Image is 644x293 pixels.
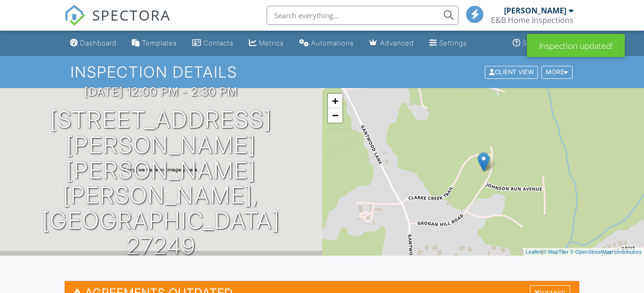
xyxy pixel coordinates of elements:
[484,68,540,75] a: Client View
[188,34,237,52] a: Contacts
[570,249,642,255] a: © OpenStreetMap contributors
[491,15,574,25] div: E&B Home Inspections
[328,94,342,108] a: Zoom in
[64,13,171,33] a: SPECTORA
[523,39,574,47] div: Support Center
[504,6,566,15] div: [PERSON_NAME]
[267,6,458,25] input: Search everything...
[70,64,574,80] h1: Inspection Details
[328,108,342,123] a: Zoom out
[527,34,625,57] div: Inspection updated!
[541,66,573,79] div: More
[245,34,288,52] a: Metrics
[526,249,541,255] a: Leaflet
[543,249,569,255] a: © MapTiler
[128,34,181,52] a: Templates
[311,39,354,47] div: Automations
[92,5,171,25] span: SPECTORA
[142,39,177,47] div: Templates
[84,85,238,98] h3: [DATE] 12:00 pm - 2:30 pm
[64,5,85,26] img: The Best Home Inspection Software - Spectora
[365,34,418,52] a: Advanced
[259,39,284,47] div: Metrics
[485,66,538,79] div: Client View
[66,34,120,52] a: Dashboard
[439,39,467,47] div: Settings
[15,107,307,259] h1: [STREET_ADDRESS][PERSON_NAME][PERSON_NAME] [PERSON_NAME], [GEOGRAPHIC_DATA] 27249
[203,39,234,47] div: Contacts
[380,39,414,47] div: Advanced
[295,34,358,52] a: Automations (Basic)
[509,34,578,52] a: Support Center
[425,34,471,52] a: Settings
[80,39,117,47] div: Dashboard
[523,248,644,256] div: |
